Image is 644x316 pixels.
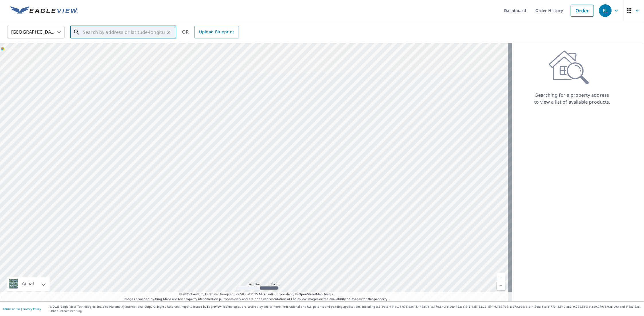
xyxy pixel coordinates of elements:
[179,292,333,297] span: © 2025 TomTom, Earthstar Geographics SIO, © 2025 Microsoft Corporation, ©
[7,24,65,40] div: [GEOGRAPHIC_DATA]
[497,281,505,290] a: Current Level 5, Zoom Out
[534,92,611,105] p: Searching for a property address to view a list of available products.
[10,6,78,15] img: EV Logo
[182,26,239,38] div: OR
[50,305,641,313] p: © 2025 Eagle View Technologies, Inc. and Pictometry International Corp. All Rights Reserved. Repo...
[199,28,234,36] span: Upload Blueprint
[3,307,41,311] p: |
[194,26,239,38] a: Upload Blueprint
[3,307,21,311] a: Terms of Use
[324,292,333,296] a: Terms
[7,277,50,291] div: Aerial
[599,4,612,17] div: EL
[298,292,323,296] a: OpenStreetMap
[22,307,41,311] a: Privacy Policy
[571,5,594,17] a: Order
[165,28,173,36] button: Clear
[20,277,36,291] div: Aerial
[83,24,165,40] input: Search by address or latitude-longitude
[497,273,505,281] a: Current Level 5, Zoom In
